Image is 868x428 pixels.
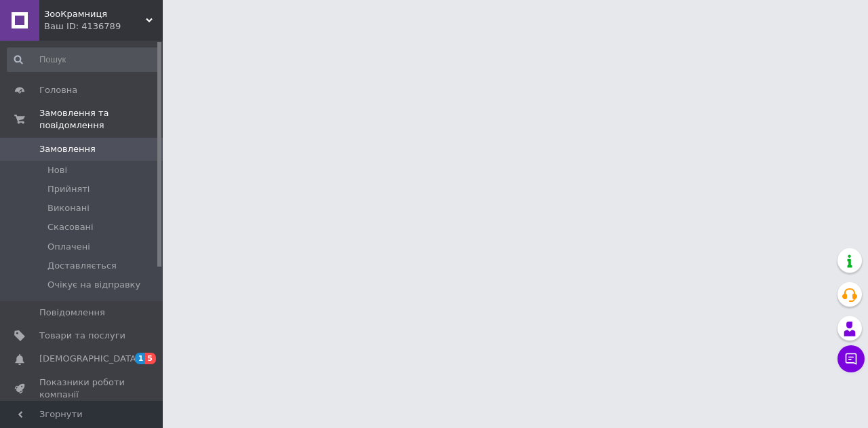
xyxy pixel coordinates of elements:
div: Ваш ID: 4136789 [44,20,163,33]
button: Чат з покупцем [837,345,865,372]
span: 1 [135,353,146,364]
span: Прийняті [47,183,90,195]
span: Виконані [47,202,90,214]
span: Скасовані [47,221,94,233]
span: [DEMOGRAPHIC_DATA] [39,353,140,365]
span: Товари та послуги [39,330,125,342]
span: Показники роботи компанії [39,376,125,401]
span: ЗооКрамниця [44,8,146,20]
span: 5 [145,353,156,364]
span: Нові [47,164,67,176]
span: Замовлення [39,143,96,155]
span: Головна [39,84,77,96]
input: Пошук [7,47,160,72]
span: Доставляється [47,260,117,272]
span: Повідомлення [39,307,105,319]
span: Замовлення та повідомлення [39,107,163,132]
span: Оплачені [47,241,90,253]
span: Очікує на відправку [47,279,140,291]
